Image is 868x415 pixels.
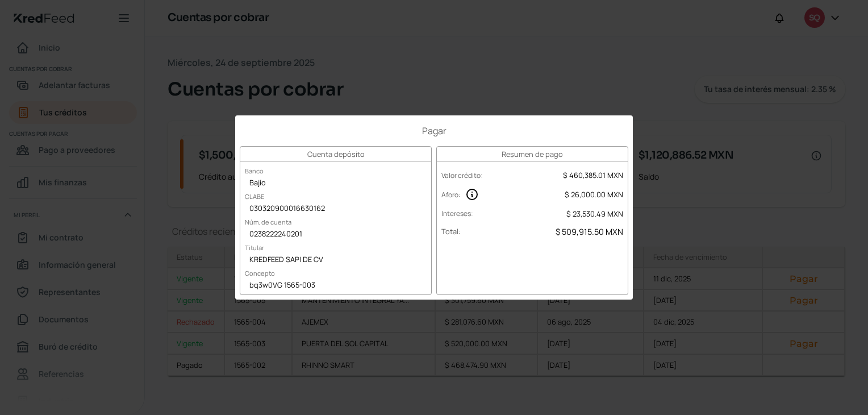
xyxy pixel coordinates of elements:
[563,170,623,180] span: $ 460,385.01 MXN
[556,226,623,237] span: $ 509,915.50 MXN
[240,252,431,269] div: KREDFEED SAPI DE CV
[240,125,628,137] h1: Pagar
[437,147,628,162] h3: Resumen de pago
[240,226,431,243] div: 0238222240201
[441,226,461,236] label: Total :
[240,175,431,192] div: Bajío
[566,209,623,219] span: $ 23,530.49 MXN
[441,209,473,218] label: Intereses :
[240,147,431,162] h3: Cuenta depósito
[240,201,431,218] div: 030320900016630162
[240,162,268,180] label: Banco
[240,264,279,282] label: Concepto
[441,190,461,200] label: Aforo :
[441,171,483,180] label: Valor crédito :
[240,277,431,294] div: bq3w0VG 1565-003
[240,239,269,256] label: Titular
[240,188,269,205] label: CLABE
[240,213,296,231] label: Núm. de cuenta
[565,189,623,200] span: $ 26,000.00 MXN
